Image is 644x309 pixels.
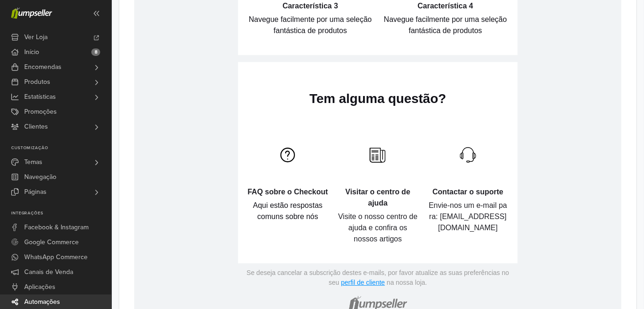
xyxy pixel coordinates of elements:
[24,104,57,119] span: Promoções
[24,220,89,235] span: Facebook & Instagram
[24,119,48,134] span: Clientes
[24,265,73,280] span: Canais de Venda
[11,211,111,216] p: Integrações
[24,155,42,170] span: Temas
[24,75,50,89] span: Produtos
[113,172,374,217] p: Apresentamos o seu novo produto indispensável! 🌟 Eleve o seu estilo de vida, sem esforço com este...
[24,30,48,45] span: Ver Loja
[24,250,88,265] span: WhatsApp Commerce
[24,170,56,185] span: Navegação
[24,89,56,104] span: Estatísticas
[24,60,62,75] span: Encomendas
[11,145,111,151] p: Customização
[91,48,100,56] span: 8
[24,280,55,295] span: Aplicações
[24,185,47,199] span: Páginas
[24,45,39,60] span: Início
[24,235,79,250] span: Google Commerce
[197,28,290,80] img: lapulperia_final.png
[113,117,374,153] h1: Nosso produto mais recente foi lançado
